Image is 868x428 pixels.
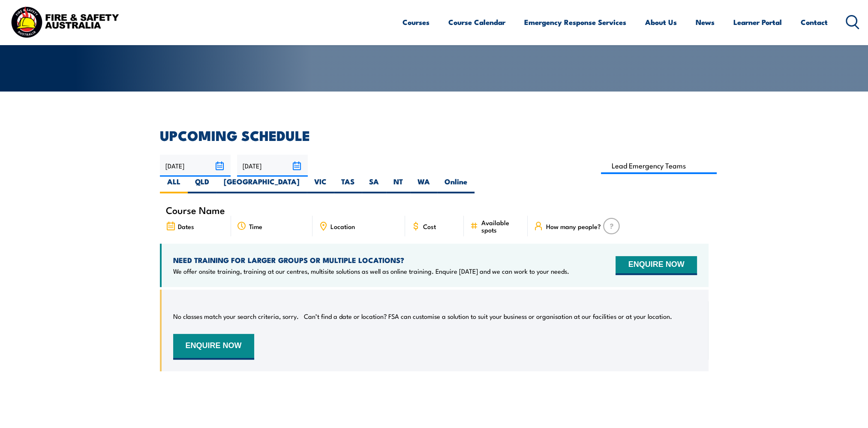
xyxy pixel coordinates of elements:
[160,155,231,177] input: From date
[423,223,436,230] span: Cost
[645,11,677,34] a: About Us
[437,177,475,193] label: Online
[188,177,216,193] label: QLD
[601,157,717,174] input: Search Course
[448,11,505,34] a: Course Calendar
[307,177,334,193] label: VIC
[330,223,355,230] span: Location
[524,11,626,34] a: Emergency Response Services
[173,255,569,265] h4: NEED TRAINING FOR LARGER GROUPS OR MULTIPLE LOCATIONS?
[160,177,188,193] label: ALL
[696,11,715,34] a: News
[402,11,429,34] a: Courses
[237,155,308,177] input: To date
[173,267,569,275] p: We offer onsite training, training at our centres, multisite solutions as well as online training...
[178,223,194,230] span: Dates
[481,219,522,233] span: Available spots
[546,223,601,230] span: How many people?
[386,177,410,193] label: NT
[304,312,672,321] p: Can’t find a date or location? FSA can customise a solution to suit your business or organisation...
[173,312,299,321] p: No classes match your search criteria, sorry.
[801,11,828,34] a: Contact
[249,223,262,230] span: Time
[216,177,307,193] label: [GEOGRAPHIC_DATA]
[362,177,386,193] label: SA
[733,11,782,34] a: Learner Portal
[173,334,254,360] button: ENQUIRE NOW
[160,129,709,141] h2: UPCOMING SCHEDULE
[334,177,362,193] label: TAS
[166,206,225,214] span: Course Name
[616,256,697,275] button: ENQUIRE NOW
[410,177,437,193] label: WA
